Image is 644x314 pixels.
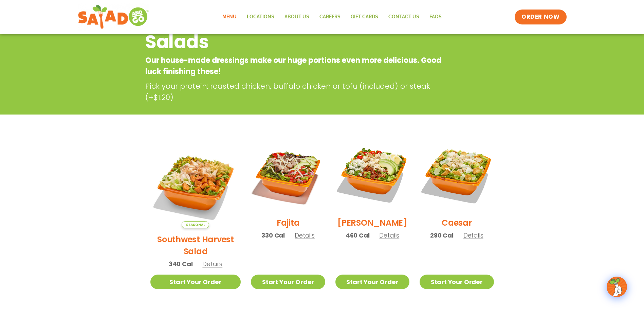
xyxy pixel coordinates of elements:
span: Details [463,231,483,240]
img: Product photo for Fajita Salad [251,138,325,212]
a: Start Your Order [251,275,325,289]
span: Seasonal [182,221,209,228]
p: Pick your protein: roasted chicken, buffalo chicken or tofu (included) or steak (+$1.20) [145,81,447,103]
a: About Us [279,9,314,25]
span: Details [295,231,315,240]
img: wpChatIcon [607,277,626,296]
h2: Salads [145,28,444,56]
span: 340 Cal [169,259,193,268]
span: ORDER NOW [521,13,559,21]
span: 460 Cal [346,231,370,240]
img: Product photo for Cobb Salad [335,138,409,212]
h2: Fajita [277,217,300,229]
a: FAQs [424,9,447,25]
p: Our house-made dressings make our huge portions even more delicious. Good luck finishing these! [145,55,444,77]
h2: [PERSON_NAME] [337,217,407,229]
h2: Southwest Harvest Salad [150,233,241,257]
span: Details [379,231,399,240]
a: Contact Us [383,9,424,25]
img: new-SAG-logo-768×292 [78,3,149,31]
span: 290 Cal [430,231,454,240]
a: Locations [242,9,279,25]
a: Start Your Order [150,275,241,289]
a: ORDER NOW [515,10,566,24]
a: Menu [217,9,242,25]
a: Start Your Order [420,275,494,289]
span: Details [202,260,222,268]
h2: Caesar [442,217,472,229]
a: Careers [314,9,346,25]
a: Start Your Order [335,275,409,289]
nav: Menu [217,9,447,25]
a: GIFT CARDS [346,9,383,25]
img: Product photo for Southwest Harvest Salad [150,138,241,228]
span: 330 Cal [261,231,285,240]
img: Product photo for Caesar Salad [420,138,494,212]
